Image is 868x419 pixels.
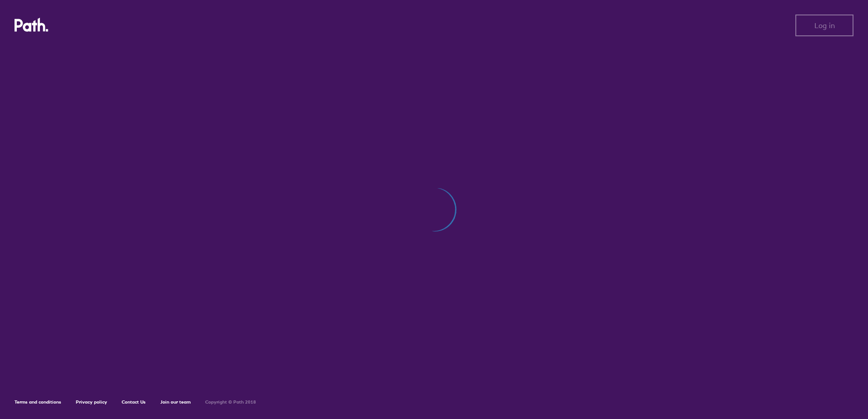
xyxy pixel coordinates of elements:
[795,15,853,36] button: Log in
[814,21,835,29] span: Log in
[76,399,107,405] a: Privacy policy
[15,399,61,405] a: Terms and conditions
[122,399,146,405] a: Contact Us
[160,399,191,405] a: Join our team
[205,400,256,405] h6: Copyright © Path 2018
